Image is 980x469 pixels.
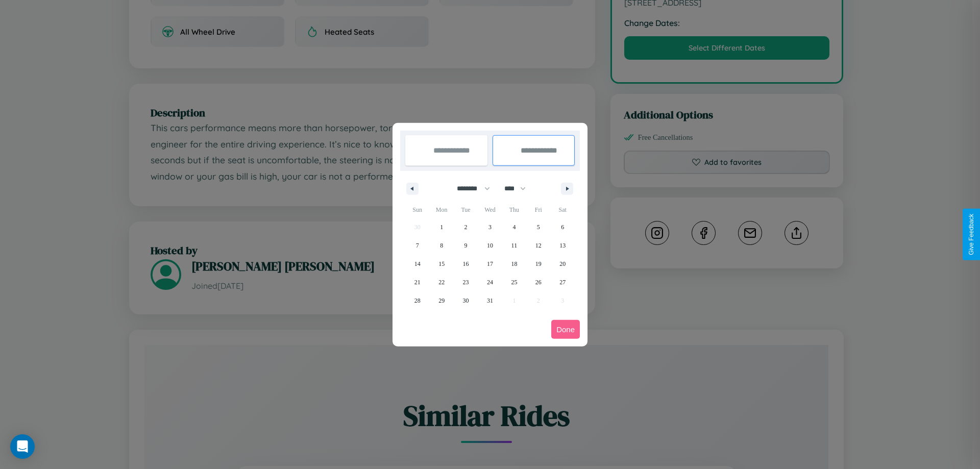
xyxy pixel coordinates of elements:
span: 19 [535,255,542,273]
button: 18 [502,255,526,273]
div: Open Intercom Messenger [10,434,35,459]
button: 27 [551,273,575,291]
button: 2 [454,218,478,236]
button: 30 [454,291,478,310]
button: 10 [478,236,502,255]
span: 30 [463,291,469,310]
button: 21 [405,273,429,291]
span: Sat [551,202,575,218]
span: 12 [535,236,542,255]
span: 27 [559,273,566,291]
span: 5 [537,218,540,236]
button: 25 [502,273,526,291]
span: 17 [487,255,493,273]
span: 25 [511,273,517,291]
button: 7 [405,236,429,255]
button: Done [551,320,580,339]
button: 11 [502,236,526,255]
span: Thu [502,202,526,218]
span: Wed [478,202,502,218]
button: 22 [429,273,453,291]
button: 19 [526,255,550,273]
span: 1 [440,218,443,236]
span: 3 [488,218,492,236]
button: 5 [526,218,550,236]
button: 13 [551,236,575,255]
span: Tue [454,202,478,218]
button: 23 [454,273,478,291]
button: 8 [429,236,453,255]
button: 15 [429,255,453,273]
span: 6 [561,218,564,236]
span: 10 [487,236,493,255]
span: 21 [414,273,421,291]
span: 26 [535,273,542,291]
button: 16 [454,255,478,273]
span: 4 [512,218,516,236]
span: 11 [511,236,518,255]
button: 20 [551,255,575,273]
span: 9 [464,236,468,255]
span: 23 [463,273,469,291]
span: 18 [511,255,517,273]
span: 31 [487,291,493,310]
button: 28 [405,291,429,310]
span: Mon [429,202,453,218]
button: 24 [478,273,502,291]
span: 16 [463,255,469,273]
button: 3 [478,218,502,236]
span: 14 [414,255,421,273]
span: 15 [438,255,445,273]
button: 1 [429,218,453,236]
button: 26 [526,273,550,291]
button: 14 [405,255,429,273]
span: Sun [405,202,429,218]
button: 9 [454,236,478,255]
button: 29 [429,291,453,310]
span: 28 [414,291,421,310]
span: 13 [559,236,566,255]
span: 2 [464,218,468,236]
span: 8 [440,236,443,255]
span: 7 [416,236,419,255]
div: Give Feedback [968,214,975,255]
button: 12 [526,236,550,255]
span: 24 [487,273,493,291]
span: 22 [438,273,445,291]
span: 29 [438,291,445,310]
button: 6 [551,218,575,236]
button: 4 [502,218,526,236]
button: 17 [478,255,502,273]
span: Fri [526,202,550,218]
span: 20 [559,255,566,273]
button: 31 [478,291,502,310]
